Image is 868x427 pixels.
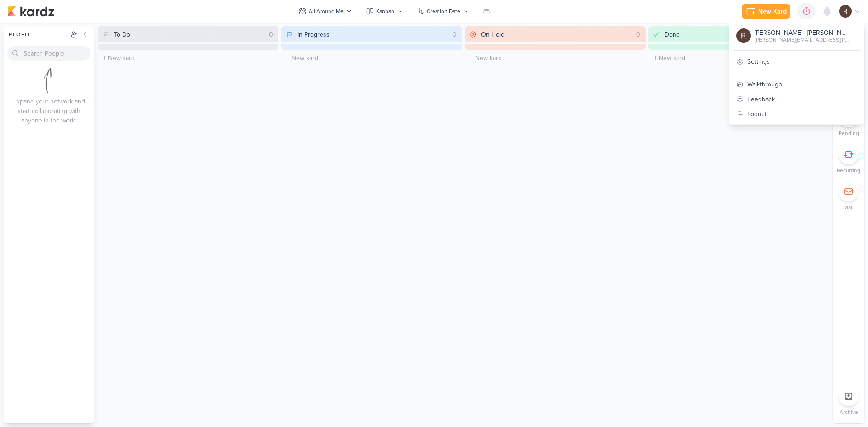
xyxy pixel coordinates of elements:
div: New Kard [758,7,787,16]
a: Settings [729,54,864,69]
div: Walkthrough [729,77,864,92]
p: Archive [840,408,858,416]
img: Raul Santos | TAGAWA [839,5,852,18]
div: Feedback [729,92,864,107]
div: In Progress [297,30,330,39]
div: Done [665,30,680,39]
div: 0 [265,30,277,39]
div: On Hold [481,30,505,39]
img: Raul Santos | TAGAWA [736,28,751,43]
div: [PERSON_NAME][EMAIL_ADDRESS][PERSON_NAME][PERSON_NAME][DOMAIN_NAME] [755,36,849,44]
p: Mail [844,203,854,211]
div: 0 [449,30,460,39]
p: Pending [839,129,859,137]
div: Expand your network and start collaborating with anyone in the world [7,97,90,125]
div: People [7,30,69,38]
input: + New kard [650,52,827,65]
div: To Do [114,30,130,39]
img: curved-arrow-2.png [43,68,55,93]
input: + New kard [467,52,644,65]
div: 0 [632,30,644,39]
input: + New kard [283,52,460,65]
input: + New kard [99,52,277,65]
img: kardz.app [7,6,54,17]
button: New Kard [742,4,790,19]
a: Logout [729,107,864,122]
p: Recurring [837,166,860,174]
input: Search People [7,46,90,61]
div: [PERSON_NAME] | [PERSON_NAME] [755,28,849,38]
